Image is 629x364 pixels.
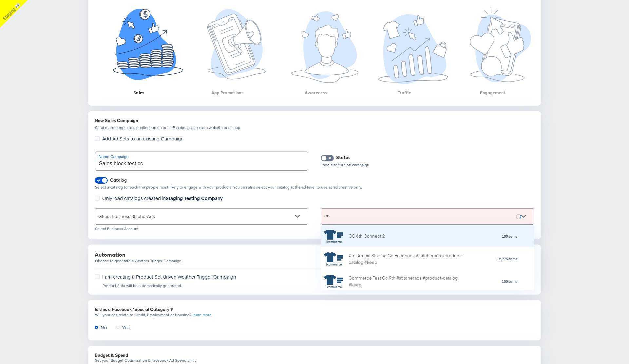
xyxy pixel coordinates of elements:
[95,306,534,313] div: Is this a Facebook 'Special Category'?
[166,195,223,201] strong: Staging Testing Company
[110,177,127,183] div: Catalog
[122,324,130,331] span: Yes
[95,358,534,363] div: Set your Budget Optimization & Facebook Ad Spend Limit
[502,233,508,238] strong: 100
[349,252,463,266] div: Xml Arabic Staging Cc Facebook #stitcherads #product-catalog #keep
[95,185,534,190] div: Select a catalog to reach the people most likely to engage with your products. You can also selec...
[349,233,385,240] div: CC 6th Connect 2
[336,155,351,161] div: Status
[349,275,463,288] div: Commerce Test Cc 9th #stitcherads #product-catalog #keep
[95,227,308,231] div: Select Business Account
[321,163,534,167] div: Toggle to turn on campaign
[98,213,155,219] span: Ghost Business StitcherAds
[102,273,236,280] span: I am creating a Product Set driven Weather Trigger Campaign
[102,195,223,201] span: Only load catalogs created in
[101,324,107,331] span: No
[95,313,534,317] div: Will your ads relate to Credit, Employment or Housing?
[95,152,308,170] input: Enter your campaign name
[95,251,534,259] div: Automation
[463,257,518,261] div: items
[95,118,534,124] div: New Sales Campaign
[95,259,534,263] div: Choose to generate a Weather Trigger Campaign.
[102,283,534,288] div: Product Sets will be automatically generated.
[192,313,212,317] a: Learn more
[385,234,518,238] div: items
[102,135,183,142] span: Add Ad Sets to an existing Campaign
[95,125,534,130] div: Send more people to a destination on or off Facebook, such as a website or an app.
[497,256,508,261] strong: 12,775
[95,352,534,358] div: Budget & Spend
[502,279,508,284] strong: 100
[321,226,534,291] div: grid
[463,279,518,284] div: items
